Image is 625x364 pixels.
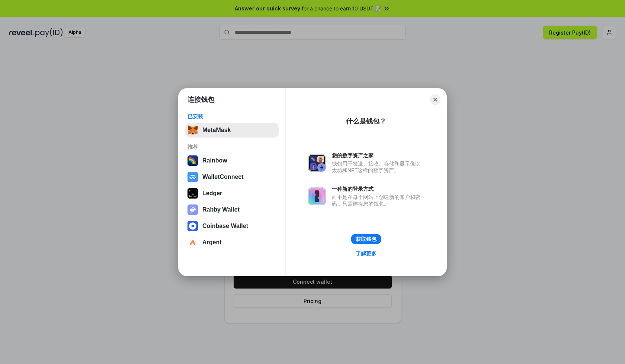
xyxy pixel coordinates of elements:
[351,249,381,258] a: 了解更多
[185,235,279,250] button: Argent
[346,117,386,126] div: 什么是钱包？
[185,153,279,168] button: Rainbow
[187,237,198,248] img: svg+xml,%3Csvg%20width%3D%2228%22%20height%3D%2228%22%20viewBox%3D%220%200%2028%2028%22%20fill%3D...
[332,160,424,174] div: 钱包用于发送、接收、存储和显示像以太坊和NFT这样的数字资产。
[187,172,198,182] img: svg+xml,%3Csvg%20width%3D%2228%22%20height%3D%2228%22%20viewBox%3D%220%200%2028%2028%22%20fill%3D...
[356,236,376,242] div: 获取钱包
[202,157,227,164] div: Rainbow
[187,221,198,231] img: svg+xml,%3Csvg%20width%3D%2228%22%20height%3D%2228%22%20viewBox%3D%220%200%2028%2028%22%20fill%3D...
[430,94,440,105] button: Close
[185,186,279,201] button: Ledger
[202,127,231,133] div: MetaMask
[356,250,376,257] div: 了解更多
[187,144,276,150] div: 推荐
[185,123,279,138] button: MetaMask
[185,219,279,233] button: Coinbase Wallet
[202,239,222,246] div: Argent
[308,154,326,172] img: svg+xml,%3Csvg%20xmlns%3D%22http%3A%2F%2Fwww.w3.org%2F2000%2Fsvg%22%20fill%3D%22none%22%20viewBox...
[187,204,198,215] img: svg+xml,%3Csvg%20xmlns%3D%22http%3A%2F%2Fwww.w3.org%2F2000%2Fsvg%22%20fill%3D%22none%22%20viewBox...
[187,95,214,104] h1: 连接钱包
[332,194,424,207] div: 而不是在每个网站上创建新的账户和密码，只需连接您的钱包。
[332,186,424,192] div: 一种新的登录方式
[185,202,279,217] button: Rabby Wallet
[187,155,198,166] img: svg+xml,%3Csvg%20width%3D%22120%22%20height%3D%22120%22%20viewBox%3D%220%200%20120%20120%22%20fil...
[332,152,424,159] div: 您的数字资产之家
[351,234,381,244] button: 获取钱包
[185,170,279,184] button: WalletConnect
[202,190,222,197] div: Ledger
[202,174,244,180] div: WalletConnect
[308,187,326,205] img: svg+xml,%3Csvg%20xmlns%3D%22http%3A%2F%2Fwww.w3.org%2F2000%2Fsvg%22%20fill%3D%22none%22%20viewBox...
[202,223,248,229] div: Coinbase Wallet
[187,188,198,199] img: svg+xml,%3Csvg%20xmlns%3D%22http%3A%2F%2Fwww.w3.org%2F2000%2Fsvg%22%20width%3D%2228%22%20height%3...
[202,206,240,213] div: Rabby Wallet
[187,113,276,120] div: 已安装
[187,125,198,135] img: svg+xml,%3Csvg%20fill%3D%22none%22%20height%3D%2233%22%20viewBox%3D%220%200%2035%2033%22%20width%...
